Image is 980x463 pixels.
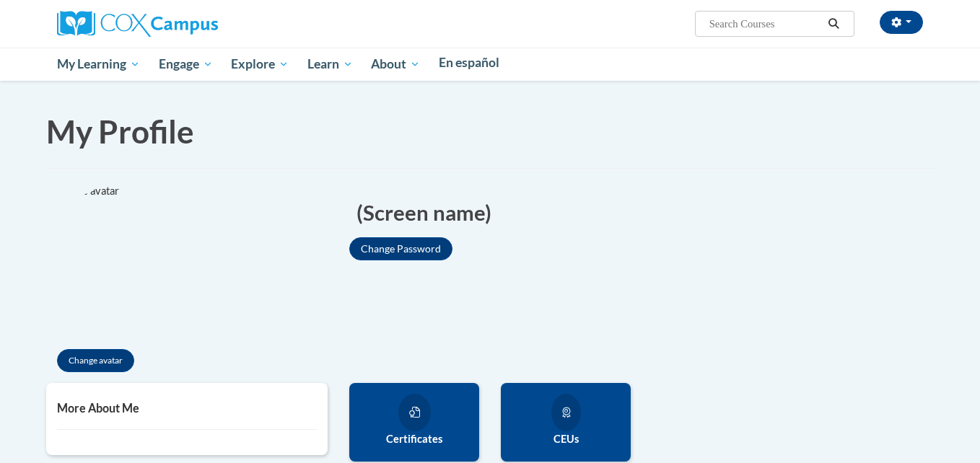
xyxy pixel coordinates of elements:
span: Engage [159,56,213,73]
img: profile avatar [46,183,205,342]
span: En español [439,55,499,70]
button: Change Password [349,237,452,260]
a: My Learning [48,48,149,81]
span: About [371,56,420,73]
button: Search [823,15,845,32]
a: About [362,48,430,81]
a: En español [429,48,509,78]
a: Explore [222,48,298,81]
label: CEUs [512,431,620,447]
input: Search Courses [708,15,823,32]
button: Account Settings [880,11,923,34]
a: Learn [298,48,362,81]
span: Learn [307,56,353,73]
span: (Screen name) [356,198,491,227]
div: Main menu [35,48,945,81]
button: Change avatar [57,349,134,372]
span: My Profile [46,113,194,150]
a: Engage [149,48,222,81]
i:  [828,19,841,30]
h5: More About Me [57,401,317,415]
span: My Learning [57,56,140,73]
img: Cox Campus [57,11,218,37]
span: Explore [231,56,289,73]
div: Click to change the profile picture [46,183,205,342]
a: Cox Campus [57,17,218,29]
label: Certificates [360,431,468,447]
